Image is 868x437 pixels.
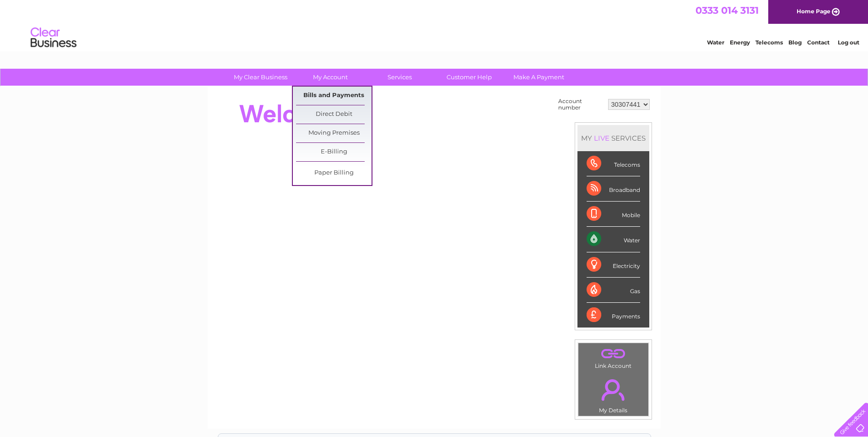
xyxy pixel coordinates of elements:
[218,5,651,44] div: Clear Business is a trading name of Verastar Limited (registered in [GEOGRAPHIC_DATA] No. 3667643...
[30,24,77,52] img: logo.png
[587,176,640,202] div: Broadband
[730,39,750,46] a: Energy
[577,125,649,151] div: MY SERVICES
[578,371,649,416] td: My Details
[223,69,298,86] a: My Clear Business
[755,39,783,46] a: Telecoms
[296,143,372,161] a: E-Billing
[578,343,649,371] td: Link Account
[296,87,372,105] a: Bills and Payments
[581,345,646,361] a: .
[838,39,859,46] a: Log out
[587,278,640,303] div: Gas
[592,134,611,142] div: LIVE
[587,252,640,278] div: Electricity
[501,69,577,86] a: Make A Payment
[362,69,437,86] a: Services
[296,124,372,142] a: Moving Premises
[292,69,368,86] a: My Account
[707,39,724,46] a: Water
[296,105,372,124] a: Direct Debit
[581,374,646,406] a: .
[807,39,830,46] a: Contact
[556,96,606,113] td: Account number
[587,227,640,252] div: Water
[587,151,640,176] div: Telecoms
[587,303,640,328] div: Payments
[587,202,640,227] div: Mobile
[695,5,759,16] a: 0333 014 3131
[431,69,507,86] a: Customer Help
[296,164,372,182] a: Paper Billing
[788,39,802,46] a: Blog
